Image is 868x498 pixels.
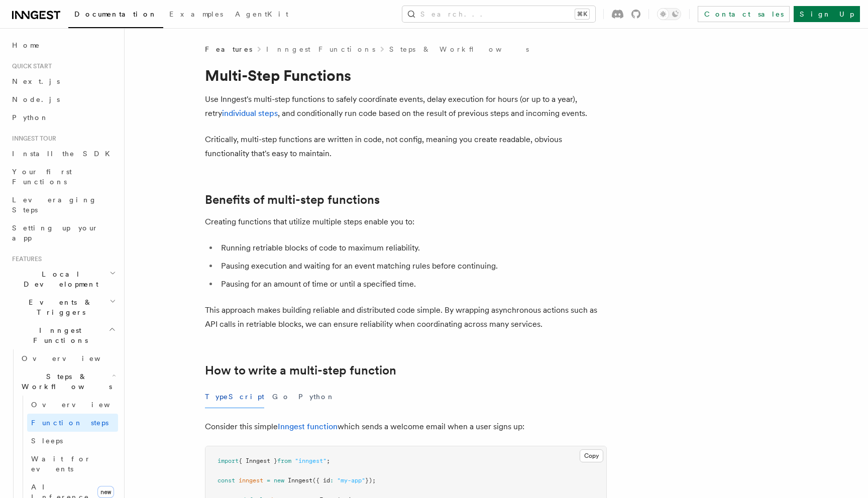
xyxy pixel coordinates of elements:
[657,8,681,20] button: Toggle dark mode
[8,36,118,54] a: Home
[163,3,229,27] a: Examples
[205,44,252,54] span: Features
[8,163,118,191] a: Your first Functions
[12,113,49,121] span: Python
[218,477,235,484] span: const
[272,386,290,408] button: Go
[8,90,118,108] a: Node.js
[27,432,118,450] a: Sleeps
[8,108,118,127] a: Python
[205,215,607,229] p: Creating functions that utilize multiple steps enable you to:
[12,196,97,214] span: Leveraging Steps
[12,168,72,186] span: Your first Functions
[31,419,108,427] span: Function steps
[580,449,603,462] button: Copy
[12,40,40,50] span: Home
[18,371,112,392] span: Steps & Workflows
[288,477,312,484] span: Inngest
[239,457,277,464] span: { Inngest }
[8,297,110,317] span: Events & Triggers
[31,455,91,473] span: Wait for events
[8,72,118,90] a: Next.js
[402,6,595,22] button: Search...⌘K
[575,9,589,19] kbd: ⌘K
[8,293,118,321] button: Events & Triggers
[8,219,118,247] a: Setting up your app
[205,66,607,84] h1: Multi-Step Functions
[8,269,110,289] span: Local Development
[27,414,118,432] a: Function steps
[8,255,42,263] span: Features
[31,401,135,409] span: Overview
[277,457,291,464] span: from
[794,6,860,22] a: Sign Up
[365,477,376,484] span: });
[298,386,335,408] button: Python
[218,277,607,291] li: Pausing for an amount of time or until a specified time.
[205,386,264,408] button: TypeScript
[97,486,114,498] span: new
[31,437,63,445] span: Sleeps
[266,44,375,54] a: Inngest Functions
[8,321,118,349] button: Inngest Functions
[267,477,270,484] span: =
[312,477,330,484] span: ({ id
[8,62,52,70] span: Quick start
[12,224,98,242] span: Setting up your app
[205,363,396,378] a: How to write a multi-step function
[218,457,239,464] span: import
[229,3,294,27] a: AgentKit
[12,95,60,103] span: Node.js
[218,241,607,255] li: Running retriable blocks of code to maximum reliability.
[8,145,118,163] a: Install the SDK
[205,92,607,120] p: Use Inngest's multi-step functions to safely coordinate events, delay execution for hours (or up ...
[18,367,118,396] button: Steps & Workflows
[27,396,118,414] a: Overview
[12,77,60,85] span: Next.js
[337,477,365,484] span: "my-app"
[205,303,607,331] p: This approach makes building reliable and distributed code simple. By wrapping asynchronous actio...
[74,10,157,18] span: Documentation
[222,108,278,118] a: individual steps
[278,422,338,431] a: Inngest function
[169,10,223,18] span: Examples
[22,354,125,362] span: Overview
[330,477,334,484] span: :
[8,325,108,345] span: Inngest Functions
[327,457,330,464] span: ;
[295,457,327,464] span: "inngest"
[389,44,529,54] a: Steps & Workflows
[205,420,607,434] p: Consider this simple which sends a welcome email when a user signs up:
[205,193,380,207] a: Benefits of multi-step functions
[8,135,56,143] span: Inngest tour
[274,477,284,484] span: new
[12,150,116,158] span: Install the SDK
[27,450,118,478] a: Wait for events
[18,349,118,367] a: Overview
[68,3,163,28] a: Documentation
[8,191,118,219] a: Leveraging Steps
[205,133,607,161] p: Critically, multi-step functions are written in code, not config, meaning you create readable, ob...
[239,477,263,484] span: inngest
[235,10,288,18] span: AgentKit
[698,6,790,22] a: Contact sales
[218,259,607,273] li: Pausing execution and waiting for an event matching rules before continuing.
[8,265,118,293] button: Local Development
